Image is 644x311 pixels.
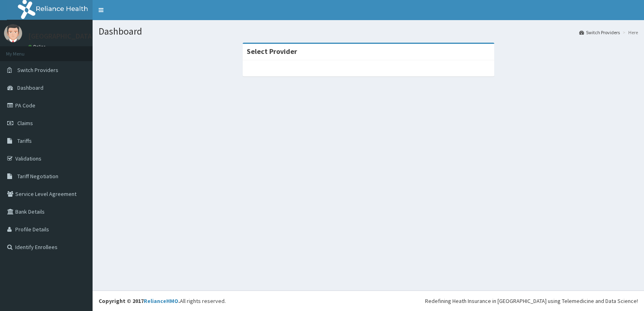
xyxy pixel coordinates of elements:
h1: Dashboard [99,26,638,37]
li: Here [621,29,638,36]
footer: All rights reserved. [93,290,644,311]
span: Tariffs [17,137,32,144]
span: Switch Providers [17,66,58,74]
a: RelianceHMO [144,297,178,305]
span: Dashboard [17,84,43,91]
img: User Image [4,24,22,42]
strong: Copyright © 2017 . [99,297,180,305]
a: Switch Providers [579,29,620,36]
span: Tariff Negotiation [17,173,58,180]
a: Online [28,44,47,49]
p: [GEOGRAPHIC_DATA] [28,33,95,40]
span: Claims [17,119,33,127]
div: Redefining Heath Insurance in [GEOGRAPHIC_DATA] using Telemedicine and Data Science! [425,297,638,305]
strong: Select Provider [247,47,297,56]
